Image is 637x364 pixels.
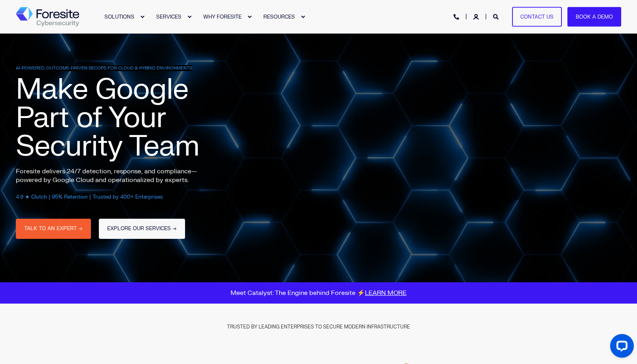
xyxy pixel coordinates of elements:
[301,15,305,19] div: Expand RESOURCES
[203,13,242,20] span: WHY FORESITE
[227,324,410,330] span: TRUSTED BY LEADING ENTERPRISES TO SECURE MODERN INFRASTRUCTURE
[16,194,163,200] span: 4.9 ★ Clutch | 95% Retention | Trusted by 400+ Enterprises
[99,219,185,239] a: EXPLORE OUR SERVICES →
[104,13,134,20] span: SOLUTIONS
[140,15,145,19] div: Expand SOLUTIONS
[16,219,91,239] a: TALK TO AN EXPERT →
[263,13,295,20] span: RESOURCES
[16,65,192,71] span: AI-POWERED, OUTCOME-DRIVEN SECOPS FOR CLOUD & HYBRID ENVIRONMENTS
[231,289,406,297] span: Meet Catalyst: The Engine behind Foresite ⚡️
[604,331,637,364] iframe: LiveChat chat widget
[16,7,79,27] a: Back to Home
[16,7,79,27] img: Foresite logo, a hexagon shape of blues with a directional arrow to the right hand side, and the ...
[187,15,192,19] div: Expand SERVICES
[16,167,214,184] p: Foresite delivers 24/7 detection, response, and compliance—powered by Google Cloud and operationa...
[512,7,562,27] a: Contact Us
[365,289,406,297] a: LEARN MORE
[16,71,199,165] span: Make Google Part of Your Security Team
[247,15,252,19] div: Expand WHY FORESITE
[473,13,480,20] a: Login
[493,13,500,20] a: Open Search
[567,7,621,27] a: Book a Demo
